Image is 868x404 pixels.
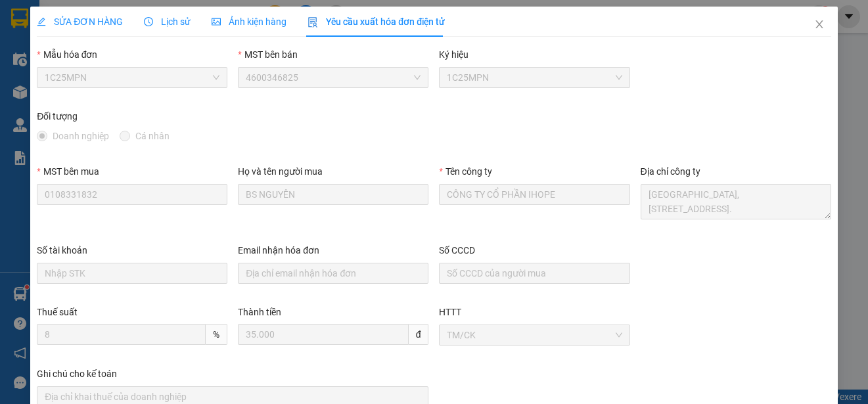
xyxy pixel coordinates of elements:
[144,17,153,26] span: clock-circle
[409,324,429,345] span: đ
[641,184,831,219] textarea: Địa chỉ công ty
[308,17,318,28] img: icon
[37,166,99,177] label: MST bên mua
[37,307,78,317] label: Thuế suất
[801,7,838,43] button: Close
[238,184,428,205] input: Họ và tên người mua
[37,245,87,256] label: Số tài khoản
[37,324,206,345] input: Thuế suất
[238,49,297,60] label: MST bên bán
[447,325,622,345] span: TM/CK
[439,184,629,205] input: Tên công ty
[212,17,221,26] span: picture
[439,245,475,256] label: Số CCCD
[439,263,629,284] input: Số CCCD
[37,49,97,60] label: Mẫu hóa đơn
[144,16,191,27] span: Lịch sử
[246,68,421,87] span: 4600346825
[212,16,286,27] span: Ảnh kiện hàng
[37,17,46,26] span: edit
[439,49,468,60] label: Ký hiệu
[308,16,445,27] span: Yêu cầu xuất hóa đơn điện tử
[238,263,428,284] input: Email nhận hóa đơn
[45,68,219,87] span: 1C25MPN
[37,16,123,27] span: SỬA ĐƠN HÀNG
[238,245,319,256] label: Email nhận hóa đơn
[206,324,227,345] span: %
[37,263,227,284] input: Số tài khoản
[37,369,117,379] label: Ghi chú cho kế toán
[37,111,78,122] label: Đối tượng
[238,307,281,317] label: Thành tiền
[439,166,491,177] label: Tên công ty
[130,129,175,143] span: Cá nhân
[47,129,114,143] span: Doanh nghiệp
[238,166,323,177] label: Họ và tên người mua
[447,68,622,87] span: 1C25MPN
[439,307,461,317] label: HTTT
[814,19,825,30] span: close
[37,184,227,205] input: MST bên mua
[641,166,700,177] label: Địa chỉ công ty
